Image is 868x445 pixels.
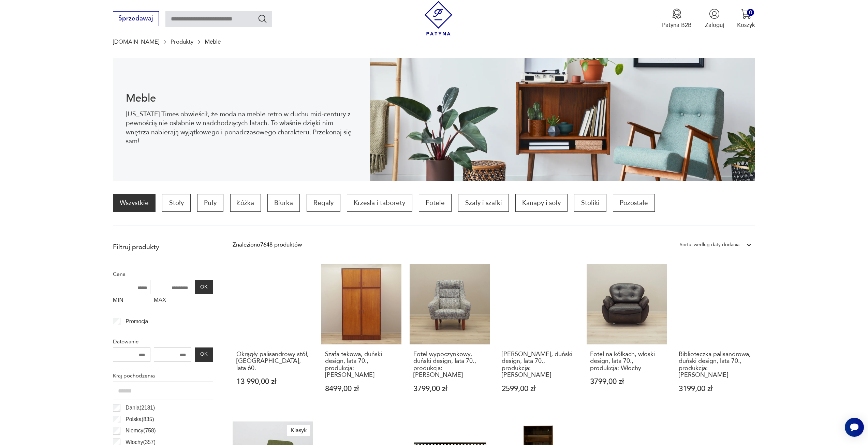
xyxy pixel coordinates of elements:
[747,9,754,16] div: 0
[502,385,575,392] p: 2599,00 zł
[325,351,398,379] h3: Szafa tekowa, duński design, lata 70., produkcja: [PERSON_NAME]
[113,371,213,380] p: Kraj pochodzenia
[590,378,663,385] p: 3799,00 zł
[113,194,156,212] a: Wszystkie
[515,194,568,212] a: Kanapy i sofy
[162,194,190,212] a: Stoły
[587,264,667,409] a: Fotel na kółkach, włoski design, lata 70., produkcja: WłochyFotel na kółkach, włoski design, lata...
[502,351,575,379] h3: [PERSON_NAME], duński design, lata 70., produkcja: [PERSON_NAME]
[126,415,154,424] p: Polska ( 835 )
[113,16,159,22] a: Sprzedawaj
[197,194,223,212] a: Pufy
[113,39,159,45] a: [DOMAIN_NAME]
[347,194,412,212] a: Krzesła i taborety
[230,194,261,212] a: Łóżka
[574,194,606,212] a: Stoliki
[236,378,309,385] p: 13 990,00 zł
[421,1,456,35] img: Patyna - sklep z meblami i dekoracjami vintage
[370,58,755,181] img: Meble
[675,264,755,409] a: Biblioteczka palisandrowa, duński design, lata 70., produkcja: HundevadBiblioteczka palisandrowa,...
[662,21,692,29] p: Patyna B2B
[126,317,148,326] p: Promocja
[267,194,300,212] a: Biurka
[113,11,159,26] button: Sprzedawaj
[126,110,357,146] p: [US_STATE] Times obwieścił, że moda na meble retro w duchu mid-century z pewnością nie osłabnie w...
[307,194,340,212] a: Regały
[458,194,509,212] a: Szafy i szafki
[113,243,213,252] p: Filtruj produkty
[126,426,156,435] p: Niemcy ( 758 )
[325,385,398,392] p: 8499,00 zł
[126,403,155,412] p: Dania ( 2181 )
[413,385,486,392] p: 3799,00 zł
[705,21,724,29] p: Zaloguj
[662,9,692,29] button: Patyna B2B
[195,280,213,294] button: OK
[154,294,191,307] label: MAX
[737,9,755,29] button: 0Koszyk
[679,351,752,379] h3: Biblioteczka palisandrowa, duński design, lata 70., produkcja: [PERSON_NAME]
[113,270,213,279] p: Cena
[613,194,655,212] a: Pozostałe
[845,418,864,437] iframe: Smartsupp widget button
[258,14,267,24] button: Szukaj
[233,264,313,409] a: Okrągły palisandrowy stół, Dania, lata 60.Okrągły palisandrowy stół, [GEOGRAPHIC_DATA], lata 60.1...
[419,194,452,212] a: Fotele
[741,9,751,19] img: Ikona koszyka
[737,21,755,29] p: Koszyk
[195,347,213,362] button: OK
[233,240,302,249] div: Znaleziono 7648 produktów
[498,264,578,409] a: Szafka palisandrowa, duński design, lata 70., produkcja: Dania[PERSON_NAME], duński design, lata ...
[680,240,739,249] div: Sortuj według daty dodania
[679,385,752,392] p: 3199,00 zł
[321,264,401,409] a: Szafa tekowa, duński design, lata 70., produkcja: Omann JunSzafa tekowa, duński design, lata 70.,...
[205,39,221,45] p: Meble
[171,39,193,45] a: Produkty
[705,9,724,29] button: Zaloguj
[590,351,663,372] h3: Fotel na kółkach, włoski design, lata 70., produkcja: Włochy
[236,351,309,372] h3: Okrągły palisandrowy stół, [GEOGRAPHIC_DATA], lata 60.
[413,351,486,379] h3: Fotel wypoczynkowy, duński design, lata 70., produkcja: [PERSON_NAME]
[113,337,213,346] p: Datowanie
[410,264,490,409] a: Fotel wypoczynkowy, duński design, lata 70., produkcja: DaniaFotel wypoczynkowy, duński design, l...
[709,9,720,19] img: Ikonka użytkownika
[672,9,682,19] img: Ikona medalu
[662,9,692,29] a: Ikona medaluPatyna B2B
[113,294,150,307] label: MIN
[126,93,357,103] h1: Meble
